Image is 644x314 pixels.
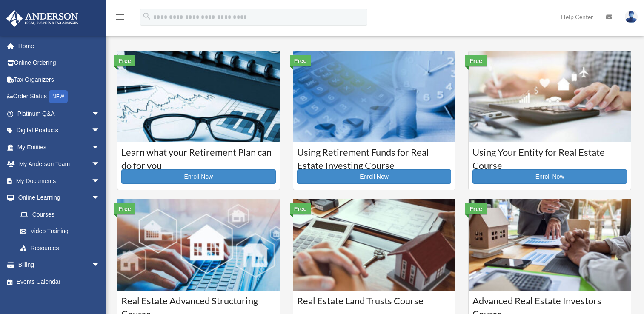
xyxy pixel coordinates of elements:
[142,11,152,21] i: search
[12,206,109,223] a: Courses
[290,203,311,214] div: Free
[121,146,276,167] h3: Learn what your Retirement Plan can do for you
[92,122,109,140] span: arrow_drop_down
[6,71,113,88] a: Tax Organizers
[92,105,109,123] span: arrow_drop_down
[465,203,487,214] div: Free
[625,11,638,23] img: User Pic
[297,146,452,167] h3: Using Retirement Funds for Real Estate Investing Course
[6,156,113,173] a: My Anderson Teamarrow_drop_down
[6,273,113,290] a: Events Calendar
[465,55,487,66] div: Free
[472,146,627,167] h3: Using Your Entity for Real Estate Course
[6,257,113,274] a: Billingarrow_drop_down
[12,223,113,240] a: Video Training
[6,54,113,71] a: Online Ordering
[92,172,109,190] span: arrow_drop_down
[92,189,109,207] span: arrow_drop_down
[290,55,311,66] div: Free
[114,203,135,214] div: Free
[49,90,68,103] div: NEW
[4,10,81,27] img: Anderson Advisors Platinum Portal
[92,139,109,156] span: arrow_drop_down
[6,122,113,139] a: Digital Productsarrow_drop_down
[6,37,113,54] a: Home
[6,139,113,156] a: My Entitiesarrow_drop_down
[472,169,627,184] a: Enroll Now
[115,12,125,22] i: menu
[114,55,135,66] div: Free
[6,88,113,106] a: Order StatusNEW
[6,172,113,189] a: My Documentsarrow_drop_down
[115,15,125,22] a: menu
[6,189,113,206] a: Online Learningarrow_drop_down
[12,240,113,257] a: Resources
[121,169,276,184] a: Enroll Now
[6,105,113,122] a: Platinum Q&Aarrow_drop_down
[92,156,109,173] span: arrow_drop_down
[297,169,452,184] a: Enroll Now
[92,257,109,274] span: arrow_drop_down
